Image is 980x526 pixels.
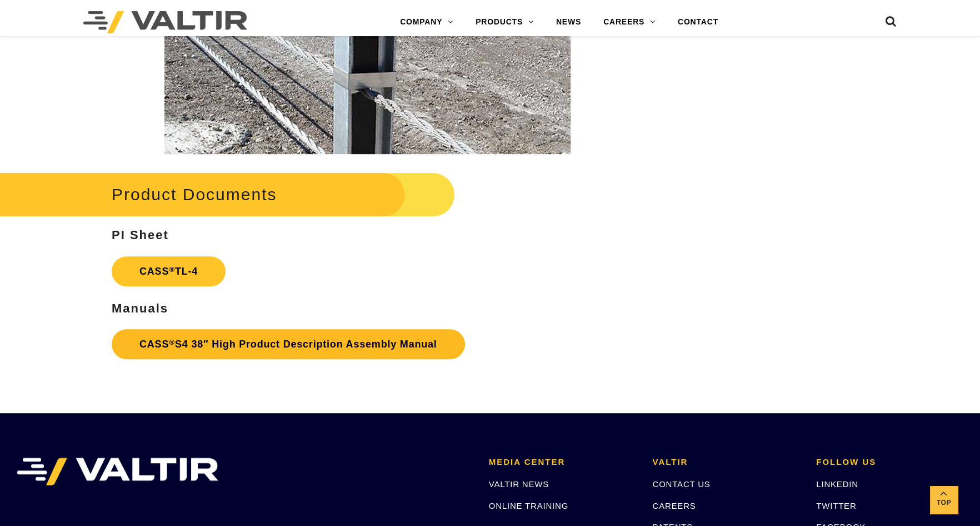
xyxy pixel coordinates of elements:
[652,458,799,467] h2: VALTIR
[930,486,958,514] a: Top
[652,501,696,510] a: CAREERS
[930,497,958,510] span: Top
[816,479,858,489] a: LINKEDIN
[112,228,169,242] strong: PI Sheet
[489,458,636,467] h2: MEDIA CENTER
[667,11,729,33] a: CONTACT
[816,458,963,467] h2: FOLLOW US
[169,338,175,346] sup: ®
[112,256,226,286] a: CASS®TL-4
[112,301,168,315] strong: Manuals
[489,501,568,510] a: ONLINE TRAINING
[816,501,856,510] a: TWITTER
[489,479,549,489] a: VALTIR NEWS
[464,11,545,33] a: PRODUCTS
[83,11,247,33] img: Valtir
[652,479,710,489] a: CONTACT US
[169,265,175,274] sup: ®
[592,11,667,33] a: CAREERS
[545,11,592,33] a: NEWS
[17,458,218,485] img: VALTIR
[112,329,465,359] a: CASS®S4 38″ High Product Description Assembly Manual
[389,11,464,33] a: COMPANY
